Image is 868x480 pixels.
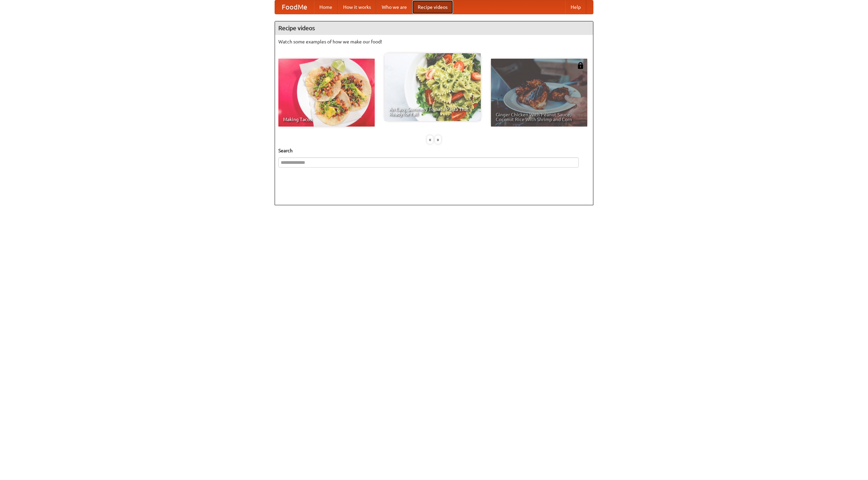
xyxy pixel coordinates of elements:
h5: Search [278,147,590,154]
span: Making Tacos [283,117,370,122]
a: Help [565,0,586,14]
a: Who we are [376,0,412,14]
h4: Recipe videos [275,21,593,35]
span: An Easy, Summery Tomato Pasta That's Ready for Fall [389,107,476,116]
div: « [427,135,433,144]
a: How it works [338,0,376,14]
a: FoodMe [275,0,314,14]
a: Recipe videos [412,0,453,14]
div: » [435,135,441,144]
a: Home [314,0,338,14]
a: An Easy, Summery Tomato Pasta That's Ready for Fall [384,53,481,121]
p: Watch some examples of how we make our food! [278,38,590,45]
a: Making Tacos [278,59,375,127]
img: 483408.png [577,62,584,69]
